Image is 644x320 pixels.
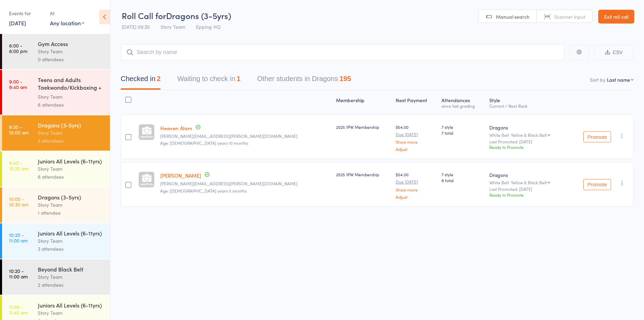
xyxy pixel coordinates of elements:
[396,147,436,151] a: Adjust
[9,79,27,90] time: 9:00 - 9:40 am
[511,180,547,185] div: Yellow & Black Belt
[396,140,436,144] a: Show more
[38,47,104,55] div: Story Team
[38,137,104,145] div: 3 attendees
[9,232,28,243] time: 10:20 - 11:00 am
[38,101,104,109] div: 6 attendees
[122,10,166,21] span: Roll Call for
[396,195,436,199] a: Adjust
[121,71,161,90] button: Checked in2
[396,132,436,137] small: Due [DATE]
[38,301,104,309] div: Juniors All Levels (6-11yrs)
[166,10,231,21] span: Dragons (3-5yrs)
[177,71,240,90] button: Waiting to check in1
[38,76,104,93] div: Teens and Adults Taekwondo/Kickboxing + Family Cla...
[2,187,110,223] a: 10:00 -10:30 amDragons (3-5yrs)Story Team1 attendee
[489,187,566,192] small: Last Promoted: [DATE]
[396,171,436,199] div: $54.00
[38,237,104,245] div: Story Team
[38,245,104,253] div: 3 attendees
[9,304,28,315] time: 11:00 - 11:40 am
[393,93,439,112] div: Next Payment
[38,265,104,273] div: Beyond Black Belt
[38,229,104,237] div: Juniors All Levels (6-11yrs)
[2,151,110,187] a: 9:40 -10:20 amJuniors All Levels (6-11yrs)Story Team6 attendees
[121,44,564,60] input: Search by name
[489,171,566,178] div: Dragons
[160,140,248,146] span: Age: [DEMOGRAPHIC_DATA] years 10 months
[38,157,104,165] div: Juniors All Levels (6-11yrs)
[607,76,630,83] div: Last name
[2,223,110,259] a: 10:20 -11:00 amJuniors All Levels (6-11yrs)Story Team3 attendees
[583,179,611,190] button: Promote
[583,131,611,142] button: Promote
[554,13,585,20] span: Scanner input
[9,268,28,279] time: 10:20 - 11:00 am
[122,23,150,30] span: [DATE] 09:30
[157,75,161,82] div: 2
[38,201,104,209] div: Story Team
[161,23,185,30] span: Story Team
[439,93,487,112] div: Atten­dances
[489,192,566,198] div: Ready to Promote
[441,104,484,108] div: since last grading
[489,139,566,144] small: Last Promoted: [DATE]
[38,309,104,317] div: Story Team
[340,75,351,82] div: 195
[38,173,104,181] div: 6 attendees
[38,165,104,173] div: Story Team
[590,76,606,83] label: Sort by
[2,70,110,115] a: 9:00 -9:40 amTeens and Adults Taekwondo/Kickboxing + Family Cla...Story Team6 attendees
[9,124,29,135] time: 9:30 - 10:00 am
[50,8,84,19] div: At
[489,124,566,131] div: Dragons
[9,160,28,171] time: 9:40 - 10:20 am
[196,23,221,30] span: Epping HQ
[38,93,104,101] div: Story Team
[2,259,110,295] a: 10:20 -11:00 amBeyond Black BeltStory Team2 attendees
[489,104,566,108] div: Current / Next Rank
[257,71,351,90] button: Other students in Dragons195
[441,130,484,136] span: 7 total
[160,134,330,139] small: mansour.karen@hotmail.com
[489,180,566,185] div: White Belt
[2,115,110,151] a: 9:30 -10:00 amDragons (3-5yrs)Story Team3 attendees
[594,45,634,60] button: CSV
[511,133,547,137] div: Yellow & Black Belt
[38,55,104,63] div: 0 attendees
[336,124,390,130] div: 2025 1PW Membership
[441,171,484,177] span: 7 style
[496,13,530,20] span: Manual search
[9,8,43,19] div: Events for
[333,93,393,112] div: Membership
[396,124,436,151] div: $54.00
[489,144,566,150] div: Ready to Promote
[237,75,240,82] div: 1
[598,10,634,24] a: Exit roll call
[38,40,104,47] div: Gym Access
[160,172,201,179] a: [PERSON_NAME]
[9,43,27,54] time: 8:00 - 8:00 pm
[9,196,28,207] time: 10:00 - 10:30 am
[38,281,104,289] div: 2 attendees
[160,181,330,186] small: mansour.karen@hotmail.com
[487,93,568,112] div: Style
[38,209,104,217] div: 1 attendee
[396,187,436,192] a: Show more
[38,121,104,129] div: Dragons (3-5yrs)
[9,19,26,27] a: [DATE]
[38,273,104,281] div: Story Team
[160,124,192,132] a: Heaven Alam
[2,34,110,69] a: 8:00 -8:00 pmGym AccessStory Team0 attendees
[336,171,390,177] div: 2025 1PW Membership
[441,177,484,183] span: 8 total
[489,133,566,137] div: White Belt
[38,193,104,201] div: Dragons (3-5yrs)
[160,188,247,194] span: Age: [DEMOGRAPHIC_DATA] years 5 months
[441,124,484,130] span: 7 style
[50,19,84,27] div: Any location
[38,129,104,137] div: Story Team
[396,179,436,184] small: Due [DATE]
